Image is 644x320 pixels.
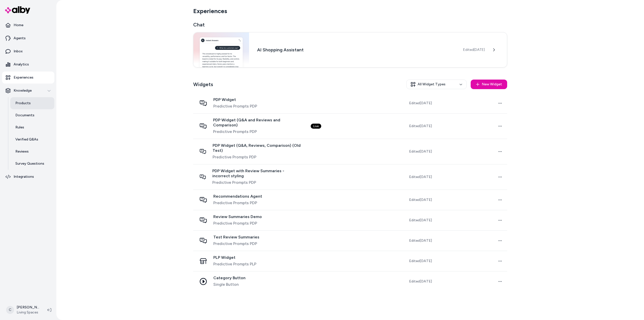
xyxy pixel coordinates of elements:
[409,174,432,180] span: Edited [DATE]
[15,125,24,130] p: Rules
[213,281,246,288] span: Single Button
[213,235,259,240] span: Test Review Summaries
[257,46,455,53] h3: AI Shopping Assistant
[193,7,227,15] h2: Experiences
[213,214,262,219] span: Review Summaries Demo
[15,113,34,118] p: Documents
[193,32,507,67] a: Chat widgetAI Shopping AssistantEdited[DATE]
[213,143,302,153] span: PDP Widget (Q&A, Reviews, Comparison) (Old Test)
[409,101,432,106] span: Edited [DATE]
[14,36,26,41] p: Agents
[14,174,34,179] p: Integrations
[3,302,43,318] button: C[PERSON_NAME]Living Spaces
[213,103,257,109] span: Predictive Prompts PDP
[14,23,23,28] p: Home
[17,310,39,315] span: Living Spaces
[2,19,54,31] a: Home
[212,180,302,186] span: Predictive Prompts PDP
[2,171,54,183] a: Integrations
[10,121,54,133] a: Rules
[10,158,54,170] a: Survey Questions
[406,80,467,89] button: All Widget Types
[213,200,262,206] span: Predictive Prompts PDP
[213,118,303,128] span: PDP Widget (Q&A and Reviews and Comparison)
[15,161,44,166] p: Survey Questions
[2,58,54,70] a: Analytics
[213,194,262,199] span: Recommendations Agent
[409,149,432,154] span: Edited [DATE]
[10,97,54,109] a: Products
[213,241,259,247] span: Predictive Prompts PDP
[409,238,432,243] span: Edited [DATE]
[2,32,54,44] a: Agents
[14,49,23,54] p: Inbox
[10,146,54,158] a: Reviews
[213,97,257,102] span: PDP Widget
[17,305,39,310] p: [PERSON_NAME]
[463,47,485,52] span: Edited [DATE]
[15,149,29,154] p: Reviews
[2,72,54,84] a: Experiences
[14,62,29,67] p: Analytics
[311,124,321,129] div: Live
[409,124,432,129] span: Edited [DATE]
[213,275,246,280] span: Category Button
[213,154,302,160] span: Predictive Prompts PDP
[10,109,54,121] a: Documents
[213,220,262,226] span: Predictive Prompts PDP
[2,45,54,57] a: Inbox
[193,32,249,67] img: Chat widget
[193,81,213,88] h2: Widgets
[6,306,14,314] span: C
[5,6,30,14] img: alby Logo
[15,101,31,106] p: Products
[213,261,256,267] span: Predictive Prompts PLP
[409,259,432,264] span: Edited [DATE]
[10,133,54,146] a: Verified Q&As
[14,75,33,80] p: Experiences
[213,129,303,135] span: Predictive Prompts PDP
[15,137,38,142] p: Verified Q&As
[409,279,432,284] span: Edited [DATE]
[409,197,432,202] span: Edited [DATE]
[409,218,432,223] span: Edited [DATE]
[14,88,32,93] p: Knowledge
[471,80,507,89] button: New Widget
[212,168,302,179] span: PDP Widget with Review Summaries - incorrect styling
[193,21,507,28] h2: Chat
[2,85,54,97] button: Knowledge
[213,255,256,260] span: PLP Widget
